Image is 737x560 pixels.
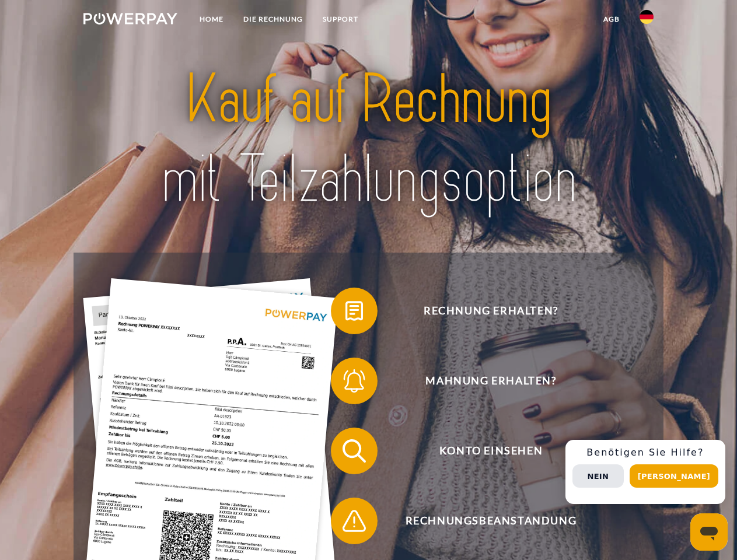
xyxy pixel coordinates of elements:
img: qb_warning.svg [340,506,369,535]
button: [PERSON_NAME] [630,464,718,488]
button: Nein [572,464,624,488]
a: DIE RECHNUNG [233,9,313,30]
span: Mahnung erhalten? [348,358,634,404]
img: qb_bill.svg [340,296,369,325]
span: Rechnung erhalten? [348,288,634,334]
span: Konto einsehen [348,428,634,474]
iframe: Schaltfläche zum Öffnen des Messaging-Fensters [690,513,728,551]
img: de [640,10,654,24]
img: qb_bell.svg [340,366,369,395]
div: Schnellhilfe [565,440,725,504]
button: Rechnungsbeanstandung [331,498,634,544]
a: agb [593,9,630,30]
a: Home [190,9,233,30]
button: Rechnung erhalten? [331,288,634,334]
img: logo-powerpay-white.svg [83,13,177,24]
button: Konto einsehen [331,428,634,474]
img: title-powerpay_de.svg [111,56,626,223]
button: Mahnung erhalten? [331,358,634,404]
img: qb_search.svg [340,436,369,466]
a: SUPPORT [313,9,368,30]
h3: Benötigen Sie Hilfe? [572,447,718,459]
span: Rechnungsbeanstandung [348,498,634,544]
